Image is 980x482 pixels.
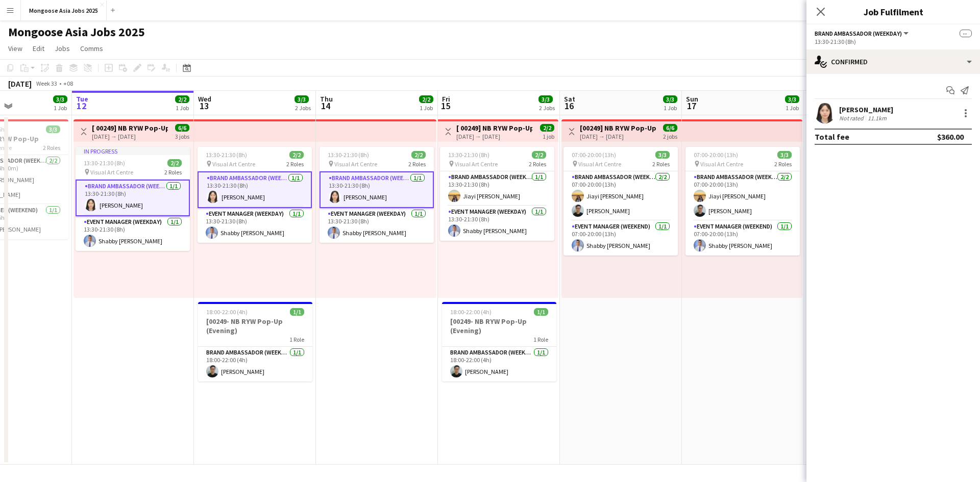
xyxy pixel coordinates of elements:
[8,24,145,40] h1: Mongoose Asia Jobs 2025
[34,80,59,87] span: Week 33
[839,105,893,114] div: [PERSON_NAME]
[63,80,73,87] div: +08
[937,132,964,142] div: $360.00
[815,132,849,142] div: Total fee
[29,42,48,55] a: Edit
[815,38,972,45] div: 13:30-21:30 (8h)
[866,114,889,122] div: 11.1km
[21,1,107,20] button: Mongoose Asia Jobs 2025
[8,79,32,89] div: [DATE]
[51,42,74,55] a: Jobs
[76,42,107,55] a: Comms
[960,30,972,37] span: --
[55,44,70,53] span: Jobs
[4,42,27,55] a: View
[80,44,103,53] span: Comms
[839,114,866,122] div: Not rated
[815,30,902,37] span: Brand Ambassador (weekday)
[33,44,44,53] span: Edit
[8,44,22,53] span: View
[806,49,980,74] div: Confirmed
[815,30,910,37] button: Brand Ambassador (weekday)
[806,5,980,18] h3: Job Fulfilment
